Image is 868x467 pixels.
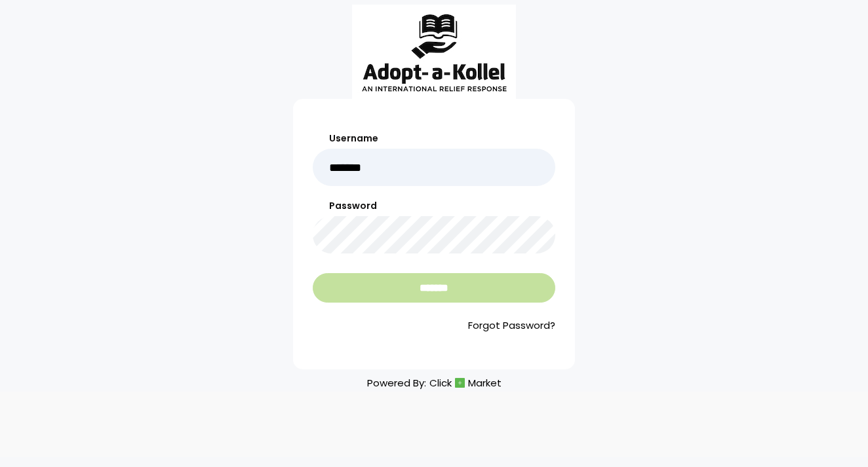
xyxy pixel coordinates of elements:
[313,318,555,333] a: Forgot Password?
[455,378,465,388] img: cm_icon.png
[429,374,502,392] a: ClickMarket
[313,132,555,145] label: Username
[313,199,555,213] label: Password
[352,5,516,99] img: aak_logo_sm.jpeg
[367,374,502,392] p: Powered By:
